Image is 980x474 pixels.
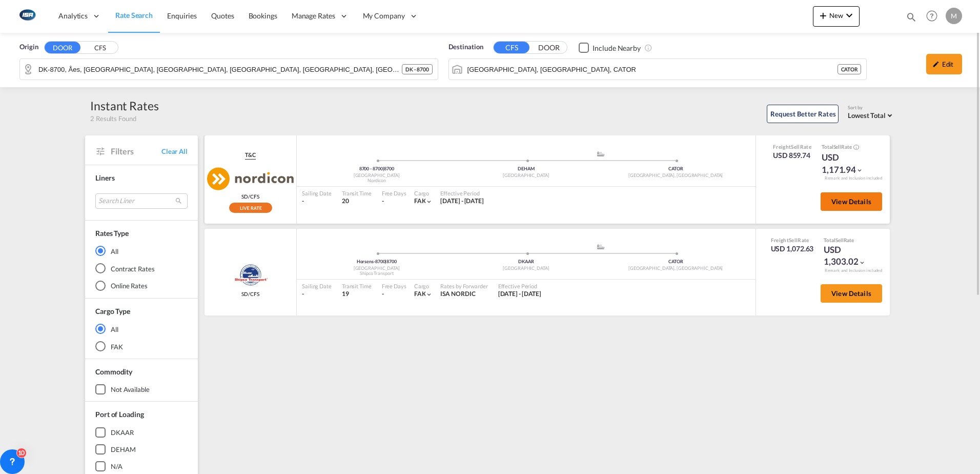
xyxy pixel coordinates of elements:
div: Include Nearby [593,43,641,53]
span: Port of Loading [95,410,144,419]
span: T&C [245,151,256,159]
div: Shipco Transport [302,270,452,277]
input: Search by Door [38,62,402,77]
div: DKAAR [452,259,601,265]
div: 20 [342,197,372,206]
div: icon-magnify [906,11,917,27]
input: Search by Port [467,62,838,77]
md-input-container: Toronto, ON, CATOR [449,59,867,80]
span: Destination [448,42,483,52]
span: 8700 [386,259,397,264]
div: ISA NORDIC [440,290,487,299]
div: Instant Rates [90,97,159,114]
div: Cargo [414,189,433,197]
div: Rates by Forwarder [440,282,487,290]
span: | [385,259,386,264]
div: Rates Type [95,228,129,239]
div: DEHAM [452,166,601,172]
span: 8700 [384,166,394,171]
div: Remark and Inclusion included [817,175,890,181]
div: - [382,290,384,299]
span: FAK [414,197,426,205]
div: - [302,290,332,299]
div: Cargo [414,282,433,290]
span: ISA NORDIC [440,290,475,298]
button: CFS [494,42,529,53]
div: Total Rate [824,236,875,244]
md-radio-button: Contract Rates [95,263,188,273]
div: [GEOGRAPHIC_DATA] [302,265,452,272]
span: 8700 - 8700 [359,166,384,171]
md-icon: icon-pencil [932,61,940,68]
div: [GEOGRAPHIC_DATA], [GEOGRAPHIC_DATA] [601,265,750,272]
div: Transit Time [342,282,372,290]
span: Sell [789,237,798,243]
div: M [946,8,962,24]
span: View Details [831,289,871,298]
div: not available [111,385,150,394]
span: Help [923,7,941,25]
span: Rate Search [115,11,153,19]
div: N/A [111,462,122,471]
span: Manage Rates [292,11,335,21]
div: - [382,197,384,206]
md-checkbox: DKAAR [95,427,188,438]
span: [DATE] - [DATE] [440,197,484,205]
md-input-container: DK-8700, Åes, Aggestrup, Bækkelund, Bollerstien, Brigsted, Egebjerg, Elbæk, Enner, Eriknauer, Fug... [20,59,438,80]
span: DK - 8700 [405,66,428,73]
span: Origin [19,42,38,52]
span: SD/CFS [241,290,259,298]
md-icon: icon-magnify [906,11,917,23]
button: icon-plus 400-fgNewicon-chevron-down [813,6,860,27]
div: 01 Aug 2025 - 31 Aug 2025 [498,290,542,299]
div: CATOR [601,259,750,265]
span: FAK [414,290,426,298]
md-icon: icon-chevron-down [859,259,866,266]
md-icon: icon-chevron-down [425,291,433,298]
span: Filters [111,146,161,157]
md-icon: icon-plus 400-fg [817,9,829,22]
div: [GEOGRAPHIC_DATA] [302,172,452,179]
div: CATOR [838,64,862,74]
button: View Details [821,284,882,303]
div: [GEOGRAPHIC_DATA], [GEOGRAPHIC_DATA] [601,172,750,179]
div: Sailing Date [302,189,332,197]
div: Freight Rate [773,143,811,150]
span: Bookings [249,11,277,20]
span: | [383,166,384,171]
button: Request Better Rates [767,105,839,123]
span: Commodity [95,367,132,376]
md-radio-button: All [95,246,188,256]
div: Cargo Type [95,306,130,317]
button: DOOR [531,42,567,54]
span: Horsens-8700 [357,259,387,264]
div: USD 1,072.63 [771,244,814,254]
div: USD 859.74 [773,150,811,161]
div: Remark and Inclusion included [817,268,890,273]
span: Analytics [58,11,88,21]
span: Clear All [161,147,188,156]
div: USD 1,171.94 [822,151,873,176]
div: [GEOGRAPHIC_DATA] [452,172,601,179]
span: View Details [831,197,871,206]
div: Effective Period [440,189,484,197]
md-icon: icon-chevron-down [856,167,863,174]
md-icon: icon-chevron-down [425,198,433,205]
md-icon: icon-chevron-down [843,9,855,22]
md-radio-button: Online Rates [95,281,188,291]
span: [DATE] - [DATE] [498,290,542,298]
div: icon-pencilEdit [926,54,962,74]
span: Quotes [211,11,234,20]
div: Transit Time [342,189,372,197]
div: Nordicon [302,177,452,184]
div: USD 1,303.02 [824,244,875,268]
span: Enquiries [167,11,197,20]
span: 2 Results Found [90,114,136,123]
md-select: Select: Lowest Total [848,109,895,121]
md-checkbox: Checkbox No Ink [579,42,641,53]
img: 1aa151c0c08011ec8d6f413816f9a227.png [15,5,38,28]
div: Sailing Date [302,282,332,290]
md-radio-button: All [95,324,188,334]
md-icon: assets/icons/custom/ship-fill.svg [595,151,607,156]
